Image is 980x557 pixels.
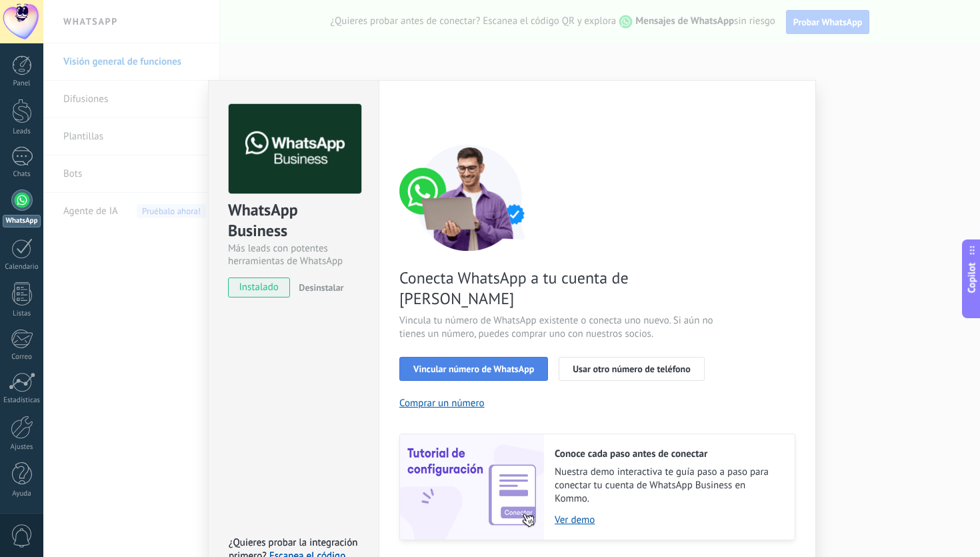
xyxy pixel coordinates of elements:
[3,215,41,227] div: WhatsApp
[573,364,690,374] span: Usar otro número de teléfono
[965,262,979,293] span: Copilot
[3,263,41,271] div: Calendario
[3,443,41,452] div: Ajustes
[3,490,41,498] div: Ayuda
[228,199,359,242] div: WhatsApp Business
[3,310,41,318] div: Listas
[555,448,781,460] h2: Conoce cada paso antes de conectar
[559,357,704,381] button: Usar otro número de teléfono
[229,104,361,194] img: logo_main.png
[413,364,534,374] span: Vincular número de WhatsApp
[3,127,41,136] div: Leads
[399,314,717,341] span: Vincula tu número de WhatsApp existente o conecta uno nuevo. Si aún no tienes un número, puedes c...
[555,466,781,506] span: Nuestra demo interactiva te guía paso a paso para conectar tu cuenta de WhatsApp Business en Kommo.
[399,357,548,381] button: Vincular número de WhatsApp
[399,267,717,309] span: Conecta WhatsApp a tu cuenta de [PERSON_NAME]
[3,170,41,179] div: Chats
[293,277,343,298] button: Desinstalar
[229,277,289,298] span: instalado
[555,514,781,526] a: Ver demo
[399,144,539,251] img: connect number
[299,282,343,294] span: Desinstalar
[3,353,41,362] div: Correo
[3,396,41,405] div: Estadísticas
[3,79,41,88] div: Panel
[399,397,485,410] button: Comprar un número
[228,242,359,267] div: Más leads con potentes herramientas de WhatsApp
